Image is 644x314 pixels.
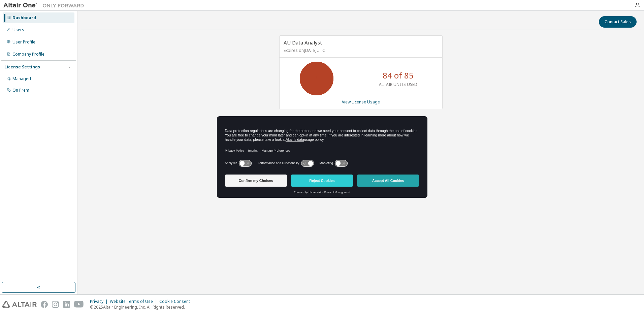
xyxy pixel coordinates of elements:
p: © 2025 Altair Engineering, Inc. All Rights Reserved. [90,304,194,310]
div: Privacy [90,299,110,304]
span: AU Data Analyst [284,39,322,46]
div: Company Profile [12,52,44,57]
p: ALTAIR UNITS USED [379,82,417,87]
img: linkedin.svg [63,301,70,308]
div: Cookie Consent [159,299,194,304]
p: Expires on [DATE] UTC [284,48,437,53]
div: User Profile [12,39,35,45]
div: Website Terms of Use [110,299,159,304]
img: youtube.svg [74,301,84,308]
a: View License Usage [342,99,380,105]
p: 84 of 85 [383,70,414,81]
div: Dashboard [12,15,36,21]
img: Altair One [3,2,88,9]
div: Managed [12,76,31,82]
img: altair_logo.svg [2,301,37,308]
button: Contact Sales [599,16,637,28]
div: On Prem [12,88,29,93]
img: facebook.svg [41,301,48,308]
div: License Settings [4,64,40,70]
div: Users [12,27,24,33]
img: instagram.svg [52,301,59,308]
